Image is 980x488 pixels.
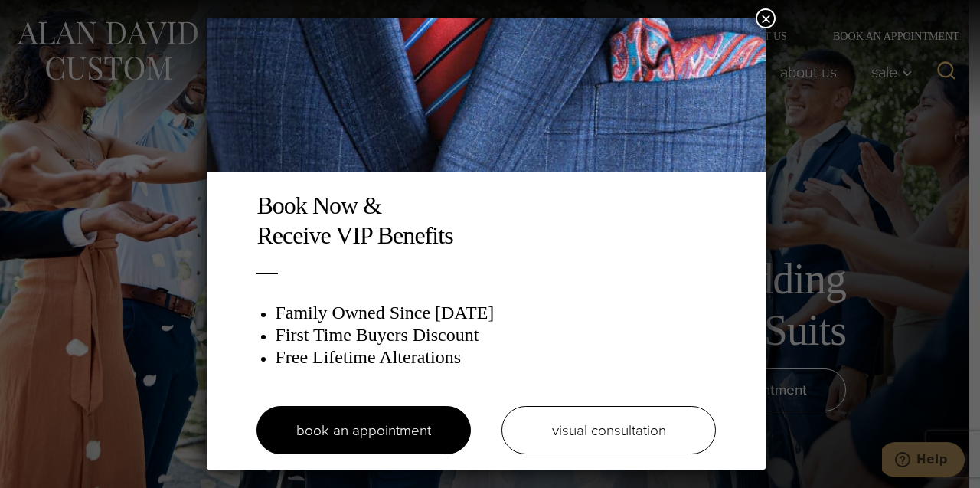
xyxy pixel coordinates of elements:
[256,191,716,250] h2: Book Now & Receive VIP Benefits
[34,11,66,25] span: Help
[275,346,716,368] h3: Free Lifetime Alterations
[275,324,716,346] h3: First Time Buyers Discount
[756,8,776,28] button: Close
[256,406,471,454] a: book an appointment
[275,302,716,324] h3: Family Owned Since [DATE]
[501,406,716,454] a: visual consultation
